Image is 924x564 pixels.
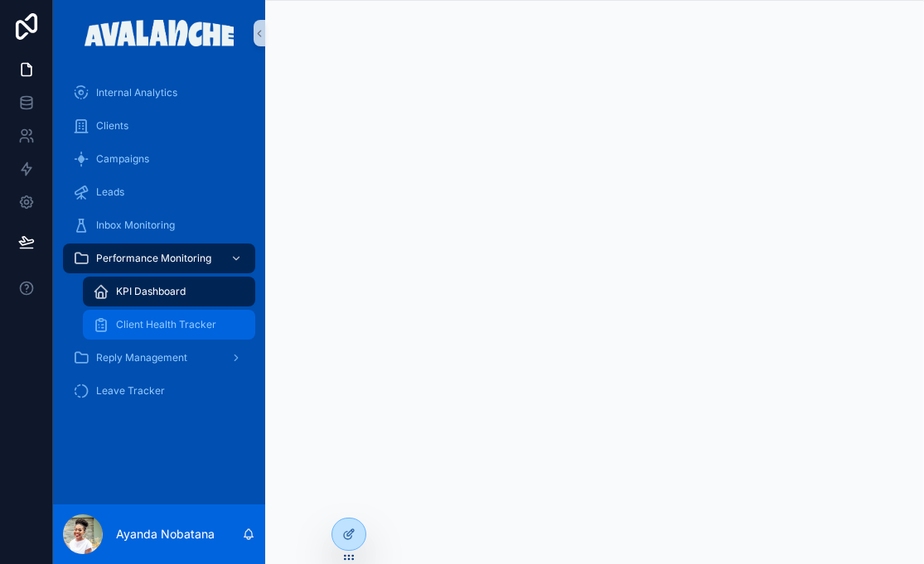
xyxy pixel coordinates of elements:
[116,526,215,542] p: Ayanda Nobatana
[63,144,255,174] a: Campaigns
[83,310,255,340] a: Client Health Tracker
[63,78,255,108] a: Internal Analytics
[116,285,186,298] span: KPI Dashboard
[96,219,175,232] span: Inbox Monitoring
[63,343,255,373] a: Reply Management
[53,66,265,427] div: scrollable content
[85,20,235,46] img: App logo
[63,243,255,273] a: Performance Monitoring
[63,376,255,406] a: Leave Tracker
[63,177,255,207] a: Leads
[63,210,255,240] a: Inbox Monitoring
[96,351,187,364] span: Reply Management
[83,277,255,306] a: KPI Dashboard
[96,119,128,133] span: Clients
[96,186,124,199] span: Leads
[96,152,149,166] span: Campaigns
[63,111,255,141] a: Clients
[116,318,216,331] span: Client Health Tracker
[96,252,211,265] span: Performance Monitoring
[96,384,165,398] span: Leave Tracker
[96,86,177,99] span: Internal Analytics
